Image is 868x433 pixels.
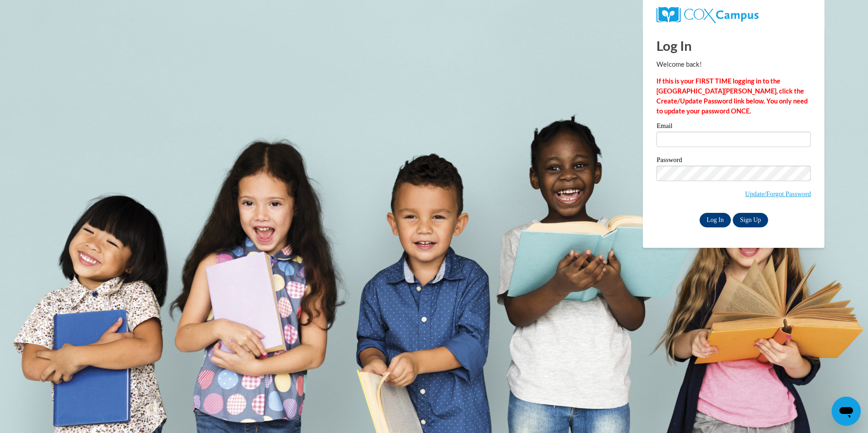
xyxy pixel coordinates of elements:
[733,213,768,227] a: Sign Up
[745,190,811,197] a: Update/Forgot Password
[656,77,808,115] strong: If this is your FIRST TIME logging in to the [GEOGRAPHIC_DATA][PERSON_NAME], click the Create/Upd...
[656,157,811,166] label: Password
[656,123,811,132] label: Email
[656,7,811,23] a: COX Campus
[700,213,731,227] input: Log In
[656,7,758,23] img: COX Campus
[656,36,811,55] h1: Log In
[832,397,861,426] iframe: Button to launch messaging window
[656,59,811,69] p: Welcome back!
